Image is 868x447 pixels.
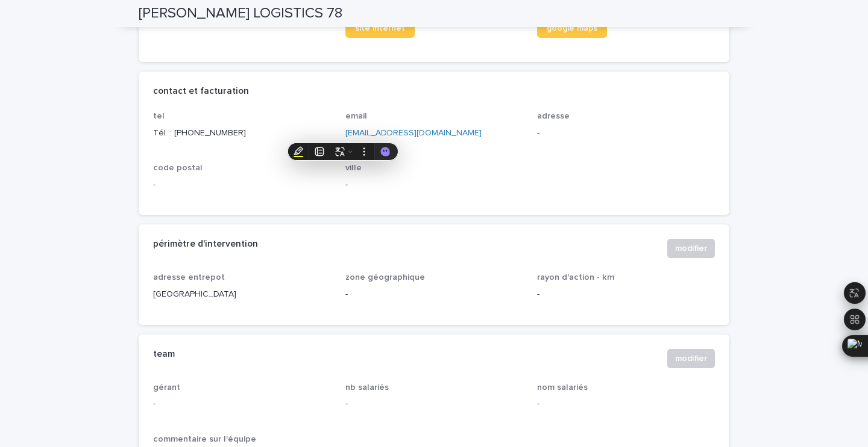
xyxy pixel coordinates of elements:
p: Tél. : [PHONE_NUMBER] [153,127,331,140]
button: modifier [667,349,715,368]
h2: périmètre d'intervention [153,239,258,250]
span: adresse [537,112,570,120]
p: - [345,288,523,301]
p: - [345,398,523,410]
span: gérant [153,383,180,392]
p: - [153,398,331,410]
span: adresse entrepot [153,273,225,282]
span: modifier [675,242,707,254]
p: - [537,288,715,301]
p: - [153,179,331,191]
h2: team [153,349,175,360]
span: email [345,112,367,120]
p: - [345,179,523,191]
span: site internet [355,24,405,32]
span: nb salariés [345,383,389,392]
button: modifier [667,239,715,258]
p: - [537,127,715,140]
h2: contact et facturation [153,86,249,97]
a: [EMAIL_ADDRESS][DOMAIN_NAME] [345,129,482,137]
span: google maps [547,24,597,32]
span: commentaire sur l'équipe [153,435,256,443]
a: site internet [345,19,415,38]
a: google maps [537,19,607,38]
span: nom salariés [537,383,588,392]
p: [GEOGRAPHIC_DATA] [153,288,331,301]
span: ville [345,164,362,172]
span: tel [153,112,165,120]
span: rayon d'action - km [537,273,614,282]
span: code postal [153,164,203,172]
p: - [537,398,715,410]
span: zone géographique [345,273,425,282]
span: modifier [675,353,707,365]
h2: [PERSON_NAME] LOGISTICS 78 [139,5,342,22]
